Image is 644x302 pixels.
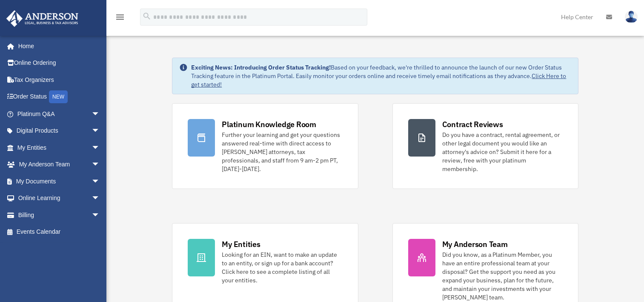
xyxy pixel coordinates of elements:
[625,11,638,23] img: User Pic
[6,190,113,207] a: Online Learningarrow_drop_down
[142,12,152,21] i: search
[6,105,113,122] a: Platinum Q&Aarrow_drop_down
[49,90,68,103] div: NEW
[92,190,109,207] span: arrow_drop_down
[442,250,563,302] div: Did you know, as a Platinum Member, you have an entire professional team at your disposal? Get th...
[6,206,113,224] a: Billingarrow_drop_down
[6,88,113,106] a: Order StatusNEW
[92,206,109,224] span: arrow_drop_down
[442,131,563,173] div: Do you have a contract, rental agreement, or other legal document you would like an attorney's ad...
[92,173,109,190] span: arrow_drop_down
[6,122,113,139] a: Digital Productsarrow_drop_down
[191,63,571,89] div: Based on your feedback, we're thrilled to announce the launch of our new Order Status Tracking fe...
[222,239,260,250] div: My Entities
[222,119,316,130] div: Platinum Knowledge Room
[392,103,578,189] a: Contract Reviews Do you have a contract, rental agreement, or other legal document you would like...
[92,156,109,174] span: arrow_drop_down
[191,64,331,71] strong: Exciting News: Introducing Order Status Tracking!
[6,38,109,55] a: Home
[115,12,125,22] i: menu
[92,139,109,157] span: arrow_drop_down
[191,72,566,88] a: Click Here to get started!
[6,156,113,173] a: My Anderson Teamarrow_drop_down
[6,173,113,190] a: My Documentsarrow_drop_down
[6,139,113,156] a: My Entitiesarrow_drop_down
[6,71,113,88] a: Tax Organizers
[6,55,113,72] a: Online Ordering
[222,250,342,285] div: Looking for an EIN, want to make an update to an entity, or sign up for a bank account? Click her...
[4,10,81,27] img: Anderson Advisors Platinum Portal
[222,131,342,173] div: Further your learning and get your questions answered real-time with direct access to [PERSON_NAM...
[442,239,508,250] div: My Anderson Team
[92,122,109,140] span: arrow_drop_down
[92,105,109,123] span: arrow_drop_down
[172,103,358,189] a: Platinum Knowledge Room Further your learning and get your questions answered real-time with dire...
[442,119,503,130] div: Contract Reviews
[115,15,125,22] a: menu
[6,224,113,241] a: Events Calendar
